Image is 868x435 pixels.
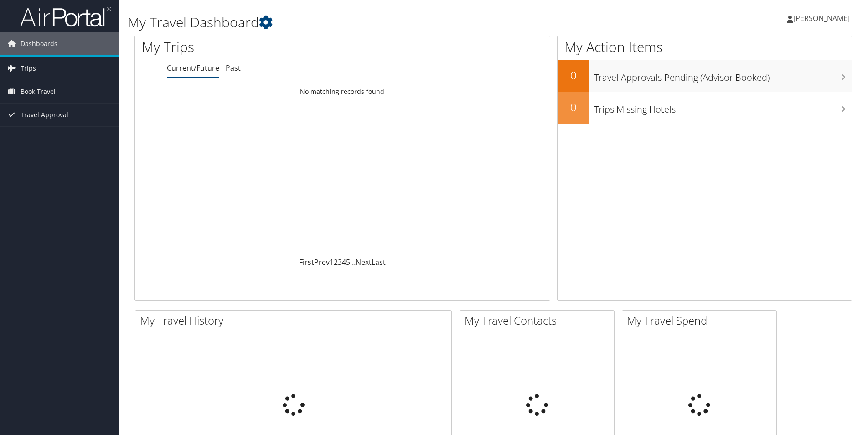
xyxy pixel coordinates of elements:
[128,13,615,32] h1: My Travel Dashboard
[465,313,614,328] h2: My Travel Contacts
[558,67,589,83] h2: 0
[299,257,314,267] a: First
[594,98,852,116] h3: Trips Missing Hotels
[226,63,241,73] a: Past
[372,257,386,267] a: Last
[314,257,330,267] a: Prev
[558,99,589,115] h2: 0
[21,80,56,103] span: Book Travel
[21,32,57,55] span: Dashboards
[142,37,370,57] h1: My Trips
[342,257,346,267] a: 4
[140,313,451,328] h2: My Travel History
[558,60,852,92] a: 0Travel Approvals Pending (Advisor Booked)
[627,313,776,328] h2: My Travel Spend
[787,5,859,32] a: [PERSON_NAME]
[594,67,852,84] h3: Travel Approvals Pending (Advisor Booked)
[167,63,219,73] a: Current/Future
[558,37,852,57] h1: My Action Items
[558,92,852,124] a: 0Trips Missing Hotels
[793,13,850,23] span: [PERSON_NAME]
[20,6,111,27] img: airportal-logo.png
[330,257,334,267] a: 1
[21,104,68,126] span: Travel Approval
[21,57,36,80] span: Trips
[350,257,356,267] span: …
[338,257,342,267] a: 3
[356,257,372,267] a: Next
[334,257,338,267] a: 2
[135,83,550,100] td: No matching records found
[346,257,350,267] a: 5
